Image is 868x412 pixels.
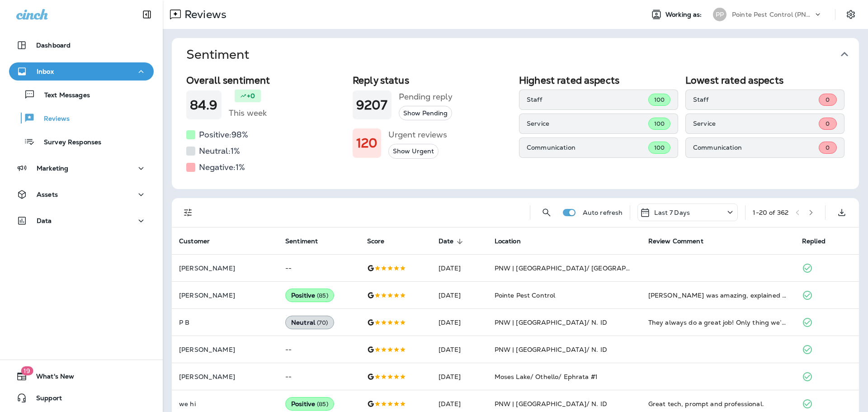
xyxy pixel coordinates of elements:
[35,115,70,123] p: Reviews
[37,191,58,198] p: Assets
[431,309,487,336] td: [DATE]
[495,373,598,381] span: Moses Lake/ Othello/ Ephrata #1
[802,237,826,245] span: Replied
[179,204,197,222] button: Filters
[654,120,665,128] span: 100
[353,75,512,86] h2: Reply status
[388,128,447,142] h5: Urgent reviews
[199,144,240,158] h5: Neutral: 1 %
[278,363,360,390] td: --
[172,71,859,189] div: Sentiment
[431,336,487,363] td: [DATE]
[693,144,819,151] p: Communication
[654,96,665,104] span: 100
[833,204,851,222] button: Export as CSV
[9,62,154,81] button: Inbox
[495,346,607,354] span: PNW | [GEOGRAPHIC_DATA]/ N. ID
[179,373,271,380] p: [PERSON_NAME]
[317,292,328,299] span: ( 85 )
[826,96,830,104] span: 0
[278,336,360,363] td: --
[826,120,830,128] span: 0
[495,400,607,408] span: PNW | [GEOGRAPHIC_DATA]/ N. ID
[439,237,454,245] span: Date
[431,282,487,309] td: [DATE]
[693,96,819,103] p: Staff
[37,217,52,224] p: Data
[9,367,154,385] button: 19What's New
[27,394,62,405] span: Support
[665,11,704,19] span: Working as:
[9,212,154,230] button: Data
[648,318,788,327] div: They always do a great job! Only thing we’ve noticed lately is spiders so I’m sure this will take...
[199,160,245,175] h5: Negative: 1 %
[179,346,271,353] p: [PERSON_NAME]
[179,400,271,407] p: we hi
[648,237,703,245] span: Review Comment
[356,98,388,113] h1: 9207
[654,144,665,152] span: 100
[495,318,607,327] span: PNW | [GEOGRAPHIC_DATA]/ N. ID
[186,75,345,86] h2: Overall sentiment
[9,185,154,204] button: Assets
[9,85,154,104] button: Text Messages
[317,319,328,327] span: ( 70 )
[527,120,648,127] p: Service
[285,316,334,329] div: Neutral
[802,237,837,246] span: Replied
[37,68,54,75] p: Inbox
[527,96,648,103] p: Staff
[495,237,521,245] span: Location
[367,237,385,245] span: Score
[388,144,439,159] button: Show Urgent
[35,91,90,100] p: Text Messages
[285,289,334,302] div: Positive
[285,397,334,411] div: Positive
[27,373,74,384] span: What's New
[36,42,71,49] p: Dashboard
[317,400,328,408] span: ( 85 )
[527,144,648,151] p: Communication
[826,144,830,152] span: 0
[181,8,226,21] p: Reviews
[247,91,255,100] p: +0
[190,98,218,113] h1: 84.9
[431,363,487,390] td: [DATE]
[439,237,466,246] span: Date
[186,47,249,62] h1: Sentiment
[685,75,844,86] h2: Lowest rated aspects
[648,237,715,246] span: Review Comment
[732,11,813,18] p: Pointe Pest Control (PNW)
[399,90,453,104] h5: Pending reply
[495,237,533,246] span: Location
[495,291,556,299] span: Pointe Pest Control
[35,138,101,147] p: Survey Responses
[648,291,788,300] div: Adam was amazing, explained the whole process and was very friendly.
[285,237,330,246] span: Sentiment
[693,120,819,127] p: Service
[278,255,360,282] td: --
[229,106,267,120] h5: This week
[367,237,396,246] span: Score
[179,319,271,326] p: P B
[648,399,788,408] div: Great tech, prompt and professional.
[179,38,866,71] button: Sentiment
[654,209,690,216] p: Last 7 Days
[356,136,377,151] h1: 120
[199,128,248,142] h5: Positive: 98 %
[9,132,154,151] button: Survey Responses
[519,75,678,86] h2: Highest rated aspects
[134,5,160,24] button: Collapse Sidebar
[399,106,452,121] button: Show Pending
[538,204,556,222] button: Search Reviews
[431,255,487,282] td: [DATE]
[179,292,271,299] p: [PERSON_NAME]
[179,265,271,272] p: [PERSON_NAME]
[37,165,68,172] p: Marketing
[285,237,318,245] span: Sentiment
[495,264,662,272] span: PNW | [GEOGRAPHIC_DATA]/ [GEOGRAPHIC_DATA]
[179,237,222,246] span: Customer
[843,6,859,23] button: Settings
[753,209,788,216] div: 1 - 20 of 362
[21,366,33,375] span: 19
